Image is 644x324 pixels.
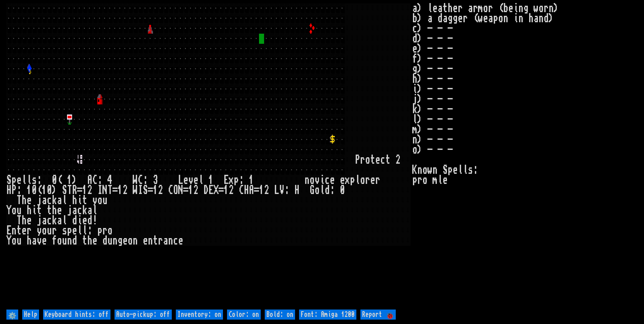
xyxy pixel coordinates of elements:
[259,185,264,195] div: 1
[264,185,269,195] div: 2
[168,236,173,246] div: n
[42,236,47,246] div: e
[193,185,198,195] div: 2
[360,155,365,165] div: r
[224,185,229,195] div: 1
[345,175,350,185] div: x
[47,185,52,195] div: 0
[375,155,380,165] div: e
[173,236,178,246] div: c
[143,236,148,246] div: e
[47,195,52,205] div: c
[27,175,32,185] div: l
[82,205,87,216] div: k
[92,175,97,185] div: C
[355,175,360,185] div: l
[87,236,92,246] div: h
[102,236,107,246] div: d
[77,216,82,226] div: i
[57,175,62,185] div: (
[183,185,188,195] div: =
[330,175,335,185] div: e
[17,216,22,226] div: T
[138,175,143,185] div: C
[178,175,183,185] div: L
[158,185,163,195] div: 2
[37,185,42,195] div: (
[92,216,97,226] div: !
[284,185,289,195] div: :
[123,185,128,195] div: 2
[37,175,42,185] div: :
[92,195,97,205] div: y
[188,175,193,185] div: v
[310,175,315,185] div: o
[112,236,118,246] div: n
[183,175,188,185] div: e
[62,185,67,195] div: S
[133,175,138,185] div: W
[37,236,42,246] div: v
[168,185,173,195] div: C
[77,185,82,195] div: =
[375,175,380,185] div: r
[6,226,11,236] div: E
[219,185,224,195] div: =
[249,185,254,195] div: A
[310,185,315,195] div: G
[102,226,107,236] div: r
[380,155,385,165] div: c
[325,175,330,185] div: c
[17,185,22,195] div: :
[72,226,77,236] div: e
[254,185,259,195] div: =
[198,175,203,185] div: l
[42,226,47,236] div: o
[57,195,62,205] div: a
[67,205,72,216] div: j
[360,310,396,320] input: Report 🐞
[27,236,32,246] div: h
[176,310,223,320] input: Inventory: on
[203,185,208,195] div: D
[82,226,87,236] div: l
[173,185,178,195] div: O
[82,216,87,226] div: e
[22,216,27,226] div: h
[22,310,39,320] input: Help
[37,195,42,205] div: j
[249,175,254,185] div: 1
[97,175,102,185] div: :
[112,185,118,195] div: =
[67,175,72,185] div: 1
[87,226,92,236] div: :
[82,185,87,195] div: 1
[395,155,400,165] div: 2
[107,226,112,236] div: o
[148,236,153,246] div: n
[6,236,11,246] div: Y
[87,216,92,226] div: d
[102,185,107,195] div: N
[87,175,92,185] div: A
[320,185,325,195] div: l
[62,216,67,226] div: l
[52,195,57,205] div: k
[17,175,22,185] div: e
[67,236,72,246] div: n
[320,175,325,185] div: i
[57,216,62,226] div: a
[11,205,17,216] div: o
[17,205,22,216] div: u
[42,195,47,205] div: a
[214,185,219,195] div: X
[224,175,229,185] div: E
[208,185,214,195] div: E
[315,185,320,195] div: o
[67,185,72,195] div: T
[6,185,11,195] div: H
[72,205,77,216] div: a
[87,185,92,195] div: 2
[350,175,355,185] div: p
[92,205,97,216] div: l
